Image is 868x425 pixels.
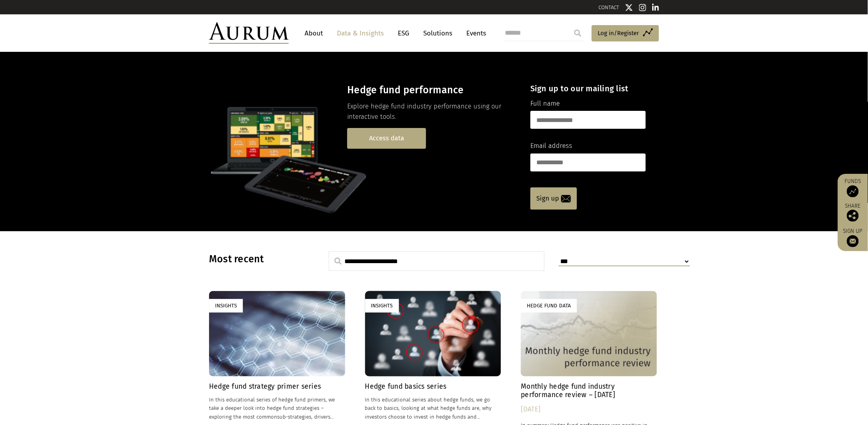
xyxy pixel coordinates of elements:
[592,25,659,42] a: Log in/Register
[530,84,646,93] h4: Sign up to our mailing list
[570,25,586,41] input: Submit
[847,185,859,197] img: Access Funds
[521,404,657,415] div: [DATE]
[365,382,501,391] h4: Hedge fund basics series
[209,22,289,44] img: Aurum
[530,187,577,210] a: Sign up
[530,141,572,151] label: Email address
[847,235,859,247] img: Sign up to our newsletter
[209,395,345,421] p: In this educational series of hedge fund primers, we take a deeper look into hedge fund strategie...
[639,4,646,12] img: Instagram icon
[347,84,516,96] h3: Hedge fund performance
[598,4,619,10] a: CONTACT
[394,26,413,41] a: ESG
[277,414,311,420] span: sub-strategies
[301,26,327,41] a: About
[598,28,639,38] span: Log in/Register
[334,258,342,265] img: search.svg
[842,178,864,197] a: Funds
[347,128,426,148] a: Access data
[521,382,657,399] h4: Monthly hedge fund industry performance review – [DATE]
[847,210,859,222] img: Share this post
[347,101,516,122] p: Explore hedge fund industry performance using our interactive tools.
[419,26,456,41] a: Solutions
[521,299,577,312] div: Hedge Fund Data
[209,382,345,391] h4: Hedge fund strategy primer series
[462,26,486,41] a: Events
[209,299,243,312] div: Insights
[365,395,501,421] p: In this educational series about hedge funds, we go back to basics, looking at what hedge funds a...
[365,299,399,312] div: Insights
[530,98,560,109] label: Full name
[842,228,864,247] a: Sign up
[842,203,864,222] div: Share
[625,4,633,12] img: Twitter icon
[209,253,309,265] h3: Most recent
[333,26,388,41] a: Data & Insights
[652,4,659,12] img: Linkedin icon
[561,195,571,203] img: email-icon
